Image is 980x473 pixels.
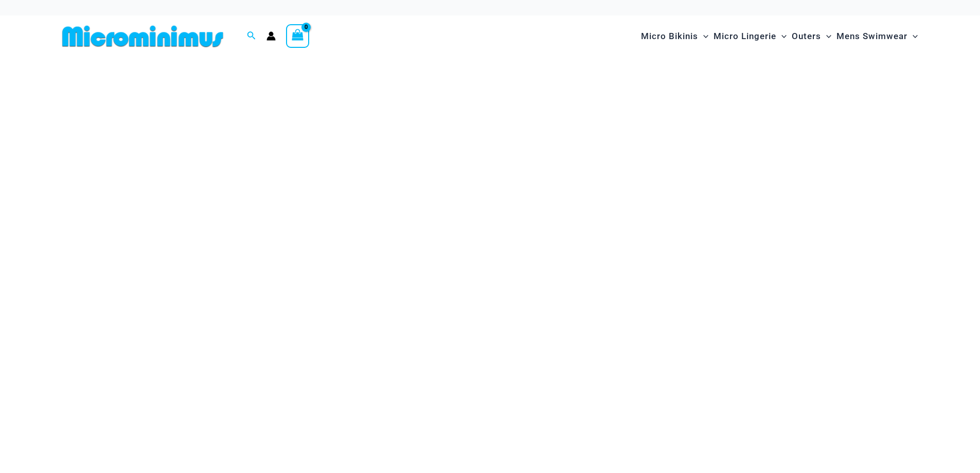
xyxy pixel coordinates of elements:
[821,23,831,49] span: Menu Toggle
[789,21,834,52] a: OutersMenu ToggleMenu Toggle
[907,23,918,49] span: Menu Toggle
[792,23,821,49] span: Outers
[266,31,276,41] a: Account icon link
[247,30,256,43] a: Search icon link
[836,23,907,49] span: Mens Swimwear
[641,23,698,49] span: Micro Bikinis
[834,21,920,52] a: Mens SwimwearMenu ToggleMenu Toggle
[714,23,776,49] span: Micro Lingerie
[698,23,708,49] span: Menu Toggle
[776,23,787,49] span: Menu Toggle
[637,19,922,54] nav: Site Navigation
[638,21,711,52] a: Micro BikinisMenu ToggleMenu Toggle
[711,21,789,52] a: Micro LingerieMenu ToggleMenu Toggle
[58,25,227,48] img: MM SHOP LOGO FLAT
[286,24,310,48] a: View Shopping Cart, empty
